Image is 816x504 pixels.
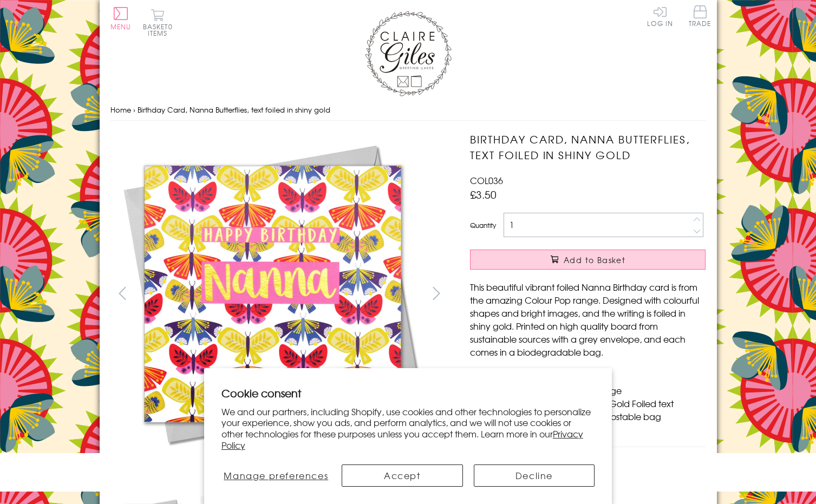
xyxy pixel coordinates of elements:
[148,22,173,38] span: 0 items
[110,132,435,456] img: Birthday Card, Nanna Butterflies, text foiled in shiny gold
[138,104,330,115] span: Birthday Card, Nanna Butterflies, text foiled in shiny gold
[474,464,595,487] button: Decline
[133,104,135,115] span: ›
[221,406,595,451] p: We and our partners, including Shopify, use cookies and other technologies to personalize your ex...
[448,132,773,456] img: Birthday Card, Nanna Butterflies, text foiled in shiny gold
[470,280,706,358] p: This beautiful vibrant foiled Nanna Birthday card is from the amazing Colour Pop range. Designed ...
[221,427,583,451] a: Privacy Policy
[365,11,452,96] img: Claire Giles Greetings Cards
[470,132,706,163] h1: Birthday Card, Nanna Butterflies, text foiled in shiny gold
[110,22,132,31] span: Menu
[647,5,673,27] a: Log In
[221,464,331,487] button: Manage preferences
[470,174,503,187] span: COL036
[224,469,328,482] span: Manage preferences
[143,9,173,36] button: Basket0 items
[110,99,706,121] nav: breadcrumbs
[110,281,135,305] button: prev
[564,254,625,265] span: Add to Basket
[110,7,132,30] button: Menu
[470,250,706,270] button: Add to Basket
[689,5,711,27] span: Trade
[470,187,497,202] span: £3.50
[470,220,496,230] label: Quantity
[424,281,448,305] button: next
[221,385,595,401] h2: Cookie consent
[110,104,131,115] a: Home
[342,464,463,487] button: Accept
[689,5,711,29] a: Trade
